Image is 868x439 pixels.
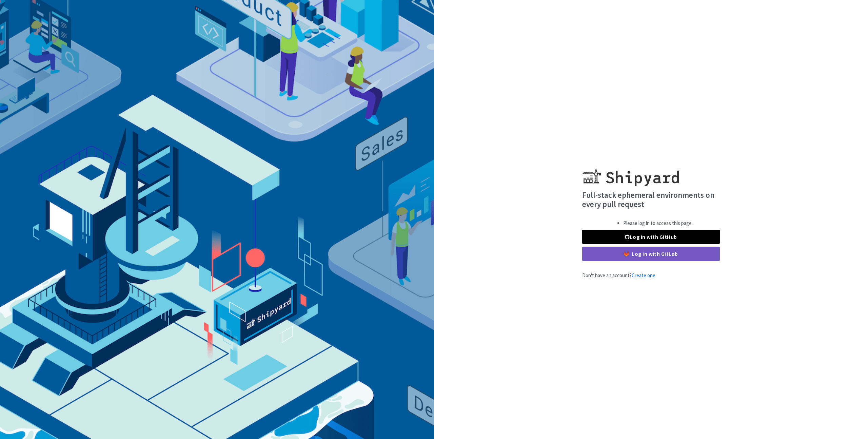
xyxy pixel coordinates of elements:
h4: Full-stack ephemeral environments on every pull request [582,190,720,209]
a: Log in with GitLab [582,247,720,261]
a: Log in with GitHub [582,230,720,244]
li: Please log in to access this page. [623,220,693,227]
img: Shipyard logo [582,160,679,186]
span: Don't have an account? [582,272,655,279]
img: gitlab-color.svg [624,251,629,256]
a: Create one [632,272,655,279]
